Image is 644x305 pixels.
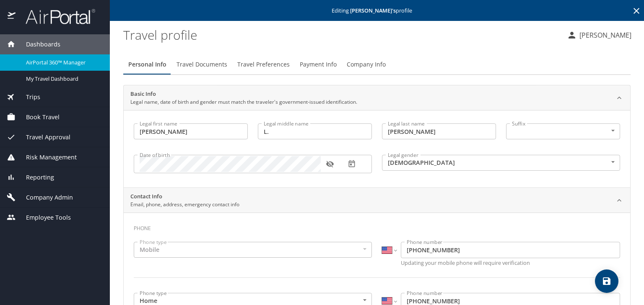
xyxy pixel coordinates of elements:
div: ​ [506,123,620,139]
div: Profile [123,54,631,74]
span: Travel Documents [177,59,227,70]
span: Risk Management [16,153,77,162]
span: Company Info [347,59,386,70]
span: Personal Info [128,59,166,70]
span: Trips [16,92,40,102]
img: airportal-logo.png [16,8,95,25]
span: Dashboards [16,40,60,49]
span: Company Admin [16,193,73,202]
span: Book Travel [16,113,60,122]
p: [PERSON_NAME] [577,30,631,40]
div: Basic InfoLegal name, date of birth and gender must match the traveler's government-issued identi... [124,85,630,110]
div: Contact InfoEmail, phone, address, emergency contact info [124,188,630,213]
p: Editing profile [112,8,641,13]
button: save [595,269,618,293]
span: AirPortal 360™ Manager [26,59,100,67]
h2: Contact Info [130,192,239,201]
p: Updating your mobile phone will require verification [401,260,620,266]
strong: [PERSON_NAME] 's [350,7,396,14]
h2: Basic Info [130,90,357,98]
div: [DEMOGRAPHIC_DATA] [382,155,620,171]
span: Travel Approval [16,133,70,142]
span: My Travel Dashboard [26,75,100,83]
span: Travel Preferences [237,59,290,70]
button: [PERSON_NAME] [563,28,635,43]
img: icon-airportal.png [8,8,16,25]
span: Employee Tools [16,213,71,222]
p: Email, phone, address, emergency contact info [130,201,239,208]
span: Payment Info [300,59,337,70]
span: Reporting [16,173,54,182]
div: Basic InfoLegal name, date of birth and gender must match the traveler's government-issued identi... [124,110,630,187]
h3: Phone [134,219,620,233]
h1: Travel profile [123,22,560,48]
div: Mobile [134,242,372,258]
p: Legal name, date of birth and gender must match the traveler's government-issued identification. [130,98,357,106]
